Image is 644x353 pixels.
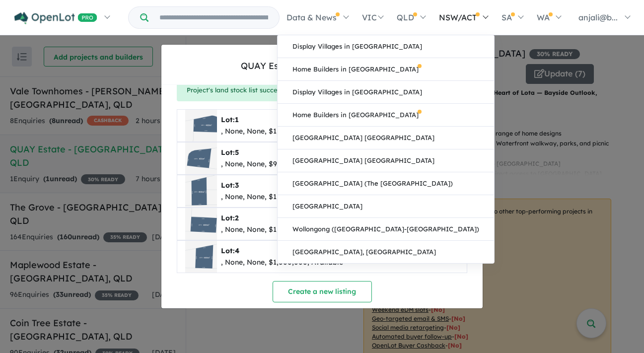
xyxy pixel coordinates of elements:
[185,175,217,207] img: QUAY%20Estate%20-%20Lota%20-%20Lot%203___495_m_1758091020.png
[221,181,239,190] b: Lot:
[221,257,343,269] div: , None, None, $1,000,000, Available
[278,81,494,104] a: Display Villages in [GEOGRAPHIC_DATA]
[221,158,336,170] div: , None, None, $975,000, Available
[278,241,494,263] a: [GEOGRAPHIC_DATA], [GEOGRAPHIC_DATA]
[14,12,97,24] img: Openlot PRO Logo White
[185,241,217,273] img: QUAY%20Estate%20-%20Lota%20-%20Lot%204___496_m_1758092820.png
[278,35,494,58] a: Display Villages in [GEOGRAPHIC_DATA]
[278,149,494,172] a: [GEOGRAPHIC_DATA] [GEOGRAPHIC_DATA]
[235,115,239,124] span: 1
[235,181,239,190] span: 3
[221,246,239,255] b: Lot:
[221,148,239,157] b: Lot:
[221,126,342,138] div: , None, None, $1,250,000, Available
[221,115,239,124] b: Lot:
[221,213,239,222] b: Lot:
[278,127,494,149] a: [GEOGRAPHIC_DATA] [GEOGRAPHIC_DATA]
[278,172,494,195] a: [GEOGRAPHIC_DATA] (The [GEOGRAPHIC_DATA])
[150,7,277,28] input: Try estate name, suburb, builder or developer
[185,208,217,240] img: QUAY%20Estate%20-%20Lota%20-%20Lot%202___494_m_1758091020.png
[278,104,494,127] a: Home Builders in [GEOGRAPHIC_DATA]
[185,110,217,141] img: QUAY%20Estate%20-%20Lota%20-%20Lot%201___493_m_1758090960.png
[278,195,494,218] a: [GEOGRAPHIC_DATA]
[177,79,467,102] div: Project's land stock list successfully updated.
[235,148,239,157] span: 5
[185,142,217,174] img: QUAY%20Estate%20-%20Lota%20-%20Lot%205___497_m_1758090960.png
[578,12,618,22] span: anjali@b...
[278,58,494,81] a: Home Builders in [GEOGRAPHIC_DATA]
[235,213,239,222] span: 2
[221,224,342,236] div: , None, None, $1,250,000, Available
[221,191,344,203] div: , None, None, $1,000,000, Reserved
[235,246,239,255] span: 4
[241,60,403,72] div: QUAY Estate - [GEOGRAPHIC_DATA]
[273,281,372,302] button: Create a new listing
[278,218,494,241] a: Wollongong ([GEOGRAPHIC_DATA]-[GEOGRAPHIC_DATA])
